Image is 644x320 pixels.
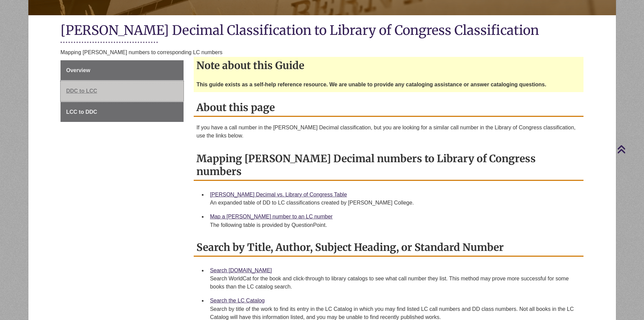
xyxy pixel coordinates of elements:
a: Back to Top [617,145,642,154]
h2: Note about this Guide [194,57,583,74]
span: Overview [66,67,90,73]
strong: This guide exists as a self-help reference resource. We are unable to provide any cataloging assi... [196,82,546,87]
h2: About this page [194,99,583,117]
a: DDC to LCC [61,81,184,101]
a: Search [DOMAIN_NAME] [210,268,272,273]
a: Map a [PERSON_NAME] number to an LC number [210,214,333,219]
div: Guide Page Menu [61,60,184,122]
div: The following table is provided by QuestionPoint. [210,221,578,229]
span: LCC to DDC [66,109,97,115]
p: If you have a call number in the [PERSON_NAME] Decimal classification, but you are looking for a ... [196,124,581,140]
a: [PERSON_NAME] Decimal vs. Library of Congress Table [210,192,347,197]
h2: Search by Title, Author, Subject Heading, or Standard Number [194,239,583,257]
h1: [PERSON_NAME] Decimal Classification to Library of Congress Classification [61,22,584,40]
span: DDC to LCC [66,88,97,94]
div: Search WorldCat for the book and click-through to library catalogs to see what call number they l... [210,275,578,291]
a: LCC to DDC [61,102,184,122]
a: Overview [61,60,184,81]
div: An expanded table of DD to LC classifications created by [PERSON_NAME] College. [210,199,578,207]
span: Mapping [PERSON_NAME] numbers to corresponding LC numbers [61,49,222,55]
a: Search the LC Catalog [210,298,265,303]
h2: Mapping [PERSON_NAME] Decimal numbers to Library of Congress numbers [194,150,583,181]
